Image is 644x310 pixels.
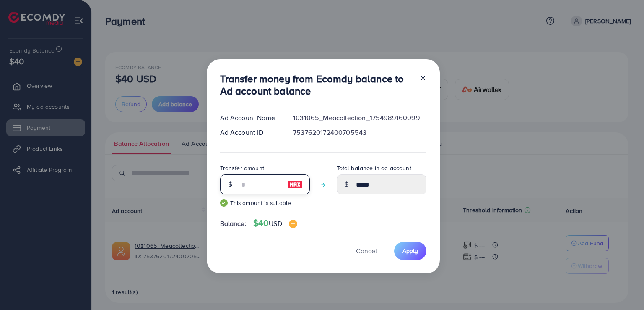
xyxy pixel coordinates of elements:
button: Apply [394,242,426,260]
span: USD [269,219,282,228]
div: Ad Account ID [213,128,287,137]
span: Apply [402,247,418,255]
label: Total balance in ad account [337,164,411,172]
small: This amount is suitable [220,199,310,207]
div: Ad Account Name [213,113,287,123]
h3: Transfer money from Ecomdy balance to Ad account balance [220,73,413,97]
div: 1031065_Meacollection_1754989160099 [286,113,433,123]
span: Balance: [220,219,247,229]
iframe: Chat [608,272,638,304]
img: image [288,179,303,189]
label: Transfer amount [220,164,264,172]
img: guide [220,199,228,207]
button: Cancel [345,242,387,260]
div: 7537620172400705543 [286,128,433,137]
img: image [289,220,297,228]
span: Cancel [356,246,377,255]
h4: $40 [253,218,297,229]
